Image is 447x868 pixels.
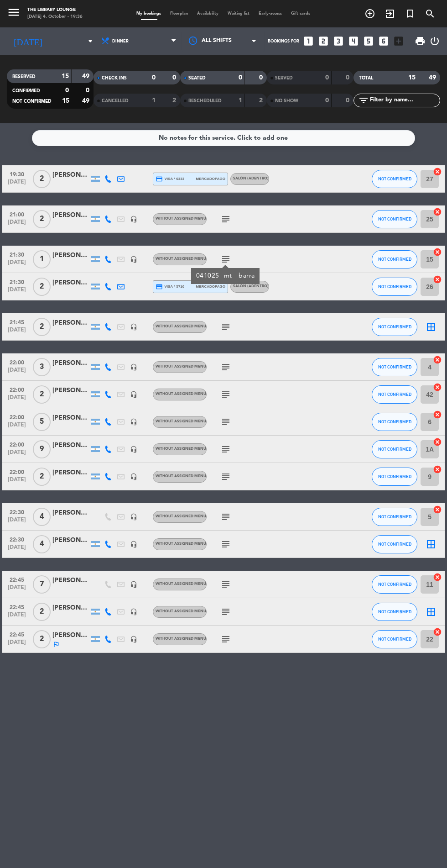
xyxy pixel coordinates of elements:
[27,7,83,14] div: The Library Lounge
[415,36,426,47] span: print
[52,170,89,180] div: [PERSON_NAME]
[433,247,442,257] i: cancel
[372,318,417,336] button: NOT CONFIRMED
[325,74,329,81] strong: 0
[220,634,231,645] i: subject
[156,447,206,451] span: Without assigned menu
[5,327,28,337] span: [DATE]
[220,362,231,373] i: subject
[239,74,242,81] strong: 0
[130,418,137,426] i: headset_mic
[156,283,163,290] i: credit_card
[433,275,442,284] i: cancel
[372,385,417,404] button: NOT CONFIRMED
[372,575,417,594] button: NOT CONFIRMED
[156,257,206,261] span: Without assigned menu
[7,5,21,19] i: menu
[33,468,51,486] span: 2
[130,581,137,588] i: headset_mic
[112,39,129,44] span: Dinner
[333,35,344,47] i: looks_3
[196,176,225,182] span: mercadopago
[220,416,231,427] i: subject
[130,256,137,263] i: headset_mic
[426,321,437,332] i: border_all
[102,76,127,80] span: CHECK INS
[5,534,28,544] span: 22:30
[7,5,21,21] button: menu
[372,170,417,188] button: NOT CONFIRMED
[52,385,89,396] div: [PERSON_NAME]
[433,627,442,637] i: cancel
[27,14,83,21] div: [DATE] 4. October - 19:36
[372,508,417,526] button: NOT CONFIRMED
[5,439,28,449] span: 22:00
[102,99,129,103] span: CANCELLED
[5,357,28,367] span: 22:00
[317,35,329,47] i: looks_two
[5,209,28,219] span: 21:00
[5,517,28,527] span: [DATE]
[220,579,231,590] i: subject
[193,11,223,16] span: Availability
[130,541,137,548] i: headset_mic
[433,207,442,216] i: cancel
[52,575,89,586] div: [PERSON_NAME]
[378,364,411,369] span: NOT CONFIRMED
[5,449,28,460] span: [DATE]
[5,168,28,179] span: 19:30
[196,284,225,289] span: mercadopago
[83,73,92,79] strong: 49
[275,76,293,80] span: SERVED
[239,97,242,104] strong: 1
[173,74,178,81] strong: 0
[5,179,28,189] span: [DATE]
[130,513,137,521] i: headset_mic
[378,447,411,452] span: NOT CONFIRMED
[5,639,28,650] span: [DATE]
[220,214,231,225] i: subject
[130,636,137,643] i: headset_mic
[5,601,28,612] span: 22:45
[363,35,374,47] i: looks_5
[408,74,416,81] strong: 15
[33,210,51,228] span: 2
[130,363,137,371] i: headset_mic
[433,383,442,392] i: cancel
[52,413,89,423] div: [PERSON_NAME]
[372,440,417,458] button: NOT CONFIRMED
[130,473,137,480] i: headset_mic
[220,539,231,550] i: subject
[166,11,193,16] span: Floorplan
[433,410,442,419] i: cancel
[156,392,206,396] span: Without assigned menu
[433,573,442,582] i: cancel
[220,254,231,265] i: subject
[86,87,92,94] strong: 0
[378,324,411,329] span: NOT CONFIRMED
[156,610,206,613] span: Without assigned menu
[433,167,442,176] i: cancel
[85,36,96,47] i: arrow_drop_down
[5,287,28,297] span: [DATE]
[372,468,417,486] button: NOT CONFIRMED
[5,422,28,432] span: [DATE]
[372,630,417,648] button: NOT CONFIRMED
[378,637,411,642] span: NOT CONFIRMED
[188,76,206,80] span: SEATED
[260,74,265,81] strong: 0
[220,606,231,617] i: subject
[33,603,51,621] span: 2
[33,358,51,376] span: 3
[52,508,89,518] div: [PERSON_NAME]
[33,385,51,404] span: 2
[33,575,51,594] span: 7
[156,420,206,423] span: Without assigned menu
[433,355,442,364] i: cancel
[433,505,442,514] i: cancel
[130,608,137,615] i: headset_mic
[372,250,417,268] button: NOT CONFIRMED
[52,641,60,648] i: outlined_flag
[156,283,184,290] span: visa * 5710
[268,39,299,44] span: Bookings for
